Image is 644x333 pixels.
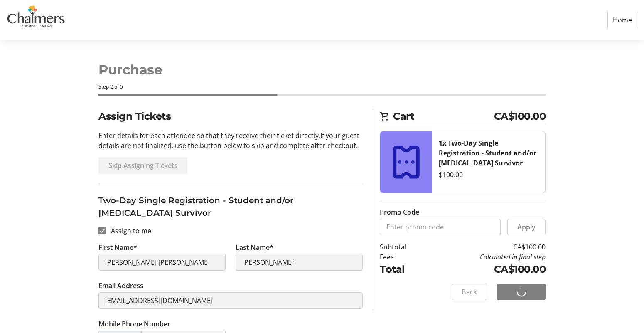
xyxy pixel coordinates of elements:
[439,170,538,180] div: $100.00
[98,194,363,219] h3: Two-Day Single Registration - Student and/or [MEDICAL_DATA] Survivor
[380,242,428,252] td: Subtotal
[439,138,536,168] strong: 1x Two-Day Single Registration - Student and/or [MEDICAL_DATA] Survivor
[7,3,66,37] img: Chalmers Foundation's Logo
[98,60,546,80] h1: Purchase
[380,207,419,217] label: Promo Code
[106,226,151,236] label: Assign to me
[393,109,494,124] span: Cart
[517,222,536,232] span: Apply
[428,242,546,252] td: CA$100.00
[98,242,137,252] label: First Name*
[98,109,363,124] h2: Assign Tickets
[494,109,546,124] span: CA$100.00
[98,83,546,91] div: Step 2 of 5
[98,319,170,329] label: Mobile Phone Number
[607,12,637,28] a: Home
[507,219,546,235] button: Apply
[380,262,428,277] td: Total
[236,242,273,252] label: Last Name*
[98,131,363,150] p: Enter details for each attendee so that they receive their ticket directly. If your guest details...
[98,281,143,291] label: Email Address
[380,219,501,235] input: Enter promo code
[428,262,546,277] td: CA$100.00
[380,252,428,262] td: Fees
[428,252,546,262] td: Calculated in final step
